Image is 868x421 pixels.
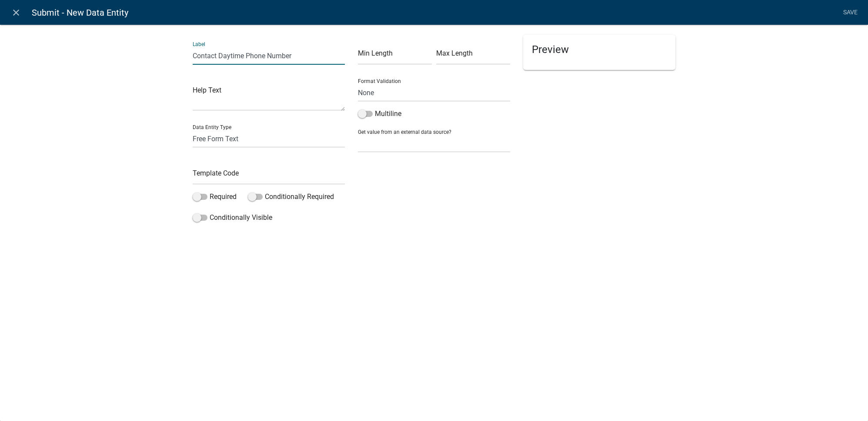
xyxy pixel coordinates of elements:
label: Required [193,192,237,202]
span: Submit - New Data Entity [32,4,128,21]
h5: Preview [532,43,667,56]
label: Multiline [358,109,401,119]
i: close [11,7,21,18]
label: Conditionally Visible [193,212,272,223]
label: Conditionally Required [248,192,334,202]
